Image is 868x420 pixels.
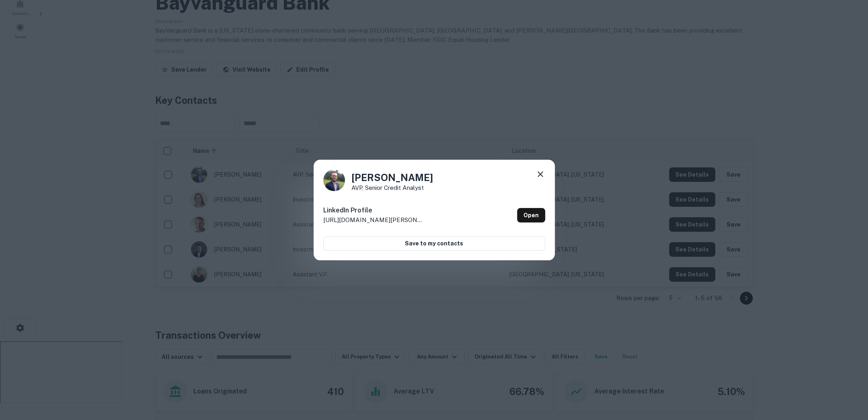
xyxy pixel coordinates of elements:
p: AVP, Senior Credit Analyst [351,185,433,191]
a: Open [517,208,545,222]
button: Save to my contacts [323,236,545,251]
iframe: Chat Widget [828,330,868,369]
h6: LinkedIn Profile [323,206,424,215]
img: 1517560622674 [323,169,345,191]
p: [URL][DOMAIN_NAME][PERSON_NAME] [323,215,424,225]
h4: [PERSON_NAME] [351,170,433,185]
